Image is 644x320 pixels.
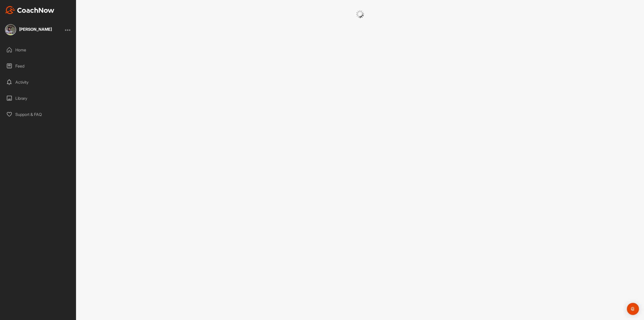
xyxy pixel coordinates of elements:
div: [PERSON_NAME] [19,27,52,31]
img: CoachNow [5,6,54,14]
img: G6gVgL6ErOh57ABN0eRmCEwV0I4iEi4d8EwaPGI0tHgoAbU4EAHFLEQAh+QQFCgALACwIAA4AGAASAAAEbHDJSesaOCdk+8xg... [356,10,364,18]
div: Home [3,44,74,56]
div: Support & FAQ [3,108,74,121]
div: Feed [3,60,74,72]
div: Library [3,92,74,105]
div: Activity [3,76,74,88]
div: Open Intercom Messenger [627,303,639,315]
img: square_456afec928a34105a949b56f605906da.jpg [5,24,16,35]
